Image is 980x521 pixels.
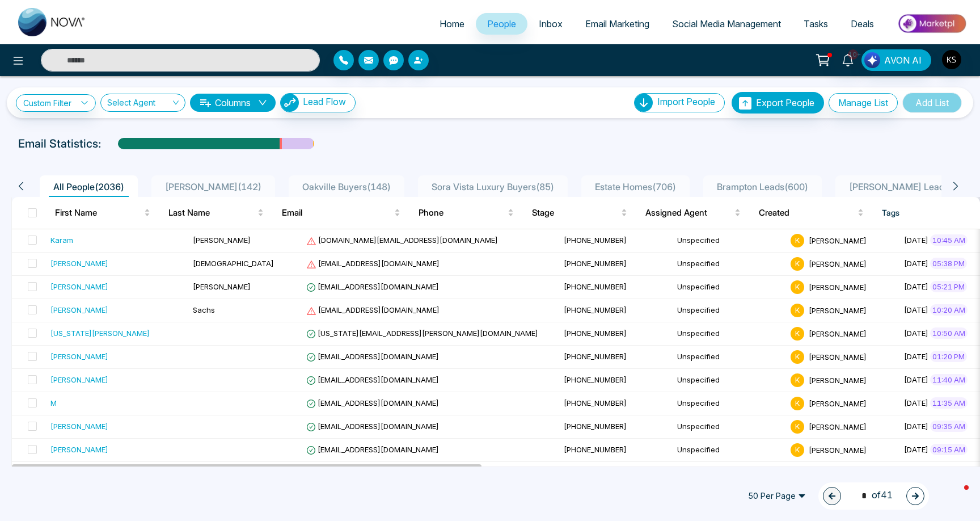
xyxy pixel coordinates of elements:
[661,13,792,35] a: Social Media Management
[848,49,858,60] span: 10+
[487,18,516,30] span: People
[564,352,627,361] span: [PHONE_NUMBER]
[809,236,867,245] span: [PERSON_NAME]
[930,234,968,246] span: 10:45 AM
[306,236,498,245] span: [DOMAIN_NAME][EMAIL_ADDRESS][DOMAIN_NAME]
[930,351,967,362] span: 01:20 PM
[476,13,527,35] a: People
[930,258,967,269] span: 05:38 PM
[303,96,346,107] span: Lead Flow
[50,351,108,362] div: [PERSON_NAME]
[673,299,786,322] td: Unspecified
[791,280,804,294] span: K
[930,444,968,455] span: 09:15 AM
[276,93,356,112] a: Lead FlowLead Flow
[740,487,814,505] span: 50 Per Page
[564,236,627,245] span: [PHONE_NUMBER]
[829,93,898,112] button: Manage List
[673,415,786,439] td: Unspecified
[673,346,786,369] td: Unspecified
[306,282,439,291] span: [EMAIL_ADDRESS][DOMAIN_NAME]
[539,18,563,30] span: Inbox
[298,181,395,192] span: Oakville Buyers ( 148 )
[750,197,873,229] th: Created
[636,197,750,229] th: Assigned Agent
[930,397,968,409] span: 11:35 AM
[564,305,627,314] span: [PHONE_NUMBER]
[585,18,649,30] span: Email Marketing
[809,305,867,314] span: [PERSON_NAME]
[673,276,786,299] td: Unspecified
[756,97,814,108] span: Export People
[809,445,867,454] span: [PERSON_NAME]
[306,305,440,314] span: [EMAIL_ADDRESS][DOMAIN_NAME]
[50,374,108,385] div: [PERSON_NAME]
[427,181,559,192] span: Sora Vista Luxury Buyers ( 85 )
[930,374,968,385] span: 11:40 AM
[809,282,867,291] span: [PERSON_NAME]
[306,259,440,268] span: [EMAIL_ADDRESS][DOMAIN_NAME]
[46,197,159,229] th: First Name
[440,18,464,30] span: Home
[16,94,96,112] a: Custom Filter
[193,305,215,314] span: Sachs
[673,462,786,485] td: Unspecified
[791,327,804,341] span: K
[844,181,977,192] span: [PERSON_NAME] Leads ( 228 )
[792,13,839,35] a: Tasks
[306,422,439,431] span: [EMAIL_ADDRESS][DOMAIN_NAME]
[193,259,274,268] span: [DEMOGRAPHIC_DATA]
[904,398,928,407] span: [DATE]
[50,304,108,316] div: [PERSON_NAME]
[791,234,804,247] span: K
[904,282,928,291] span: [DATE]
[523,197,636,229] th: Stage
[18,8,86,36] img: Nova CRM Logo
[673,369,786,392] td: Unspecified
[904,259,928,268] span: [DATE]
[672,18,781,30] span: Social Media Management
[564,329,627,338] span: [PHONE_NUMBER]
[159,197,273,229] th: Last Name
[564,398,627,407] span: [PHONE_NUMBER]
[791,443,804,457] span: K
[809,375,867,384] span: [PERSON_NAME]
[864,52,880,68] img: Lead Flow
[50,258,108,269] div: [PERSON_NAME]
[791,350,804,364] span: K
[712,181,813,192] span: Brampton Leads ( 600 )
[809,352,867,361] span: [PERSON_NAME]
[891,11,973,36] img: Market-place.gif
[50,444,108,455] div: [PERSON_NAME]
[791,373,804,387] span: K
[855,488,893,503] span: of 41
[791,257,804,271] span: K
[258,98,267,107] span: down
[50,281,108,292] div: [PERSON_NAME]
[419,206,505,220] span: Phone
[930,281,967,292] span: 05:21 PM
[193,282,251,291] span: [PERSON_NAME]
[306,352,439,361] span: [EMAIL_ADDRESS][DOMAIN_NAME]
[809,329,867,338] span: [PERSON_NAME]
[532,206,619,220] span: Stage
[732,92,824,114] button: Export People
[941,482,969,510] iframe: Intercom live chat
[282,206,392,220] span: Email
[904,422,928,431] span: [DATE]
[306,398,439,407] span: [EMAIL_ADDRESS][DOMAIN_NAME]
[55,206,142,220] span: First Name
[657,96,715,107] span: Import People
[791,420,804,434] span: K
[168,206,255,220] span: Last Name
[942,50,961,69] img: User Avatar
[18,135,101,152] p: Email Statistics:
[574,13,661,35] a: Email Marketing
[861,49,931,71] button: AVON AI
[904,305,928,314] span: [DATE]
[193,236,251,245] span: [PERSON_NAME]
[564,445,627,454] span: [PHONE_NUMBER]
[930,304,968,316] span: 10:20 AM
[851,18,874,30] span: Deals
[409,197,523,229] th: Phone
